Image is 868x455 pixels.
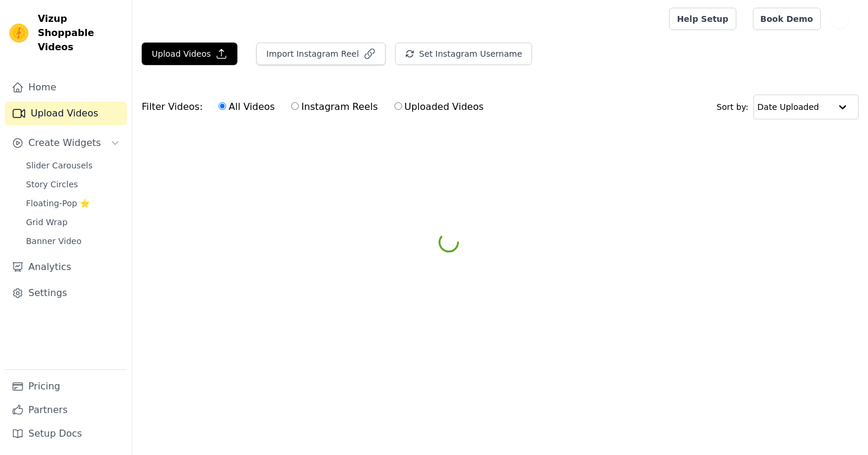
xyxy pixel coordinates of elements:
[753,8,821,30] a: Book Demo
[218,102,226,110] input: All Videos
[19,157,127,174] a: Slider Carousels
[26,160,93,171] span: Slider Carousels
[26,197,90,209] span: Floating-Pop ⭐
[5,398,127,422] a: Partners
[19,195,127,212] a: Floating-Pop ⭐
[19,176,127,193] a: Story Circles
[19,233,127,249] a: Banner Video
[291,99,378,115] label: Instagram Reels
[26,235,81,247] span: Banner Video
[394,99,484,115] label: Uploaded Videos
[5,76,127,99] a: Home
[5,422,127,446] a: Setup Docs
[28,136,101,150] span: Create Widgets
[38,12,122,54] span: Vizup Shoppable Videos
[5,375,127,398] a: Pricing
[395,43,532,65] button: Set Instagram Username
[142,43,237,65] button: Upload Videos
[5,102,127,125] a: Upload Videos
[26,216,67,228] span: Grid Wrap
[9,24,28,43] img: Vizup
[394,102,402,110] input: Uploaded Videos
[5,131,127,155] button: Create Widgets
[717,95,859,119] div: Sort by:
[19,214,127,230] a: Grid Wrap
[5,255,127,279] a: Analytics
[142,93,490,121] div: Filter Videos:
[291,102,299,110] input: Instagram Reels
[5,281,127,305] a: Settings
[218,99,275,115] label: All Videos
[669,8,736,30] a: Help Setup
[256,43,386,65] button: Import Instagram Reel
[26,178,78,190] span: Story Circles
